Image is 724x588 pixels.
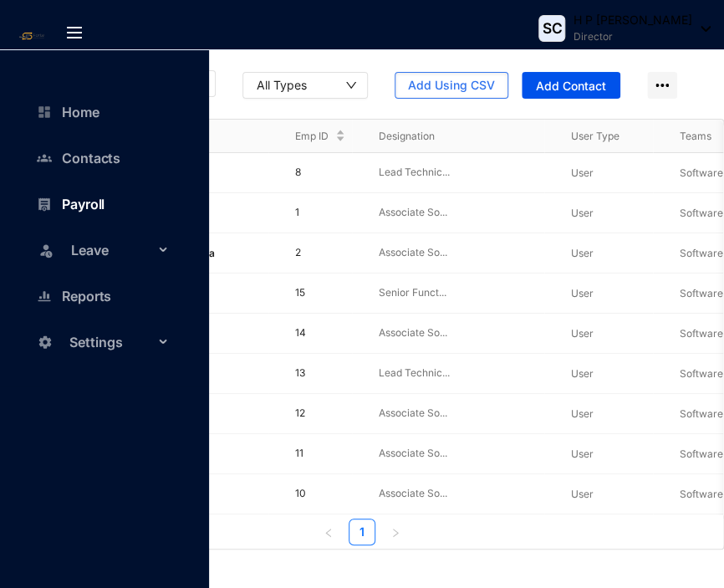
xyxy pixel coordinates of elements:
button: Add Using CSV [395,72,508,99]
a: Reports [45,288,111,304]
p: Associate So... [379,446,544,462]
span: User [571,447,594,460]
td: 13 [268,354,352,394]
span: User [571,287,594,299]
th: Designation [352,120,544,153]
td: 9 [268,514,352,555]
a: 1 [349,519,375,545]
li: 1 [349,519,375,545]
img: settings-unselected.1febfda315e6e19643a1.svg [38,335,53,350]
p: H P [PERSON_NAME] [574,12,692,28]
div: All Types [257,76,307,93]
span: Settings [69,325,171,359]
a: Home [45,104,99,120]
button: Add Contact [522,72,620,99]
td: 15 [268,274,352,314]
span: Add Using CSV [408,77,495,94]
p: Associate So... [379,205,544,221]
img: log [13,29,51,43]
p: Associate So... [379,406,544,422]
span: User [571,407,594,420]
p: Senior Funct... [379,285,544,301]
span: left [324,528,334,538]
td: 12 [268,394,352,434]
p: Lead Technic... [379,366,544,381]
p: Lead Technic... [379,165,544,181]
a: Contacts [45,150,120,166]
span: User [571,207,594,219]
span: User [571,166,594,179]
img: dropdown-black.8e83cc76930a90b1a4fdb6d089b7bf3a.svg [692,26,711,32]
img: leave-unselected.2934df6273408c3f84d9.svg [38,242,54,258]
span: right [390,528,400,538]
button: All Types [242,72,368,99]
li: Next Page [382,519,409,545]
p: Associate So... [379,325,544,341]
p: Associate So... [379,486,544,502]
p: Associate So... [379,245,544,261]
span: Leave [71,233,171,267]
td: 1 [268,193,352,233]
span: User [571,367,594,380]
img: menu-out.303cd30ef9f6dc493f087f509d1c4ae4.svg [67,27,82,38]
th: User Type [544,120,653,153]
li: Previous Page [315,519,342,545]
td: 11 [268,434,352,474]
img: more-horizontal.eedb2faff8778e1aceccc67cc90ae3cb.svg [647,72,677,99]
span: User [571,327,594,340]
th: Emp ID [268,120,352,153]
a: Payroll [45,196,105,212]
span: User [571,247,594,259]
span: User [571,488,594,500]
button: left [315,519,342,545]
td: 10 [268,474,352,514]
span: SC [542,21,562,35]
td: 8 [268,153,352,193]
td: 2 [268,233,352,274]
span: down [345,79,357,91]
span: Emp ID [295,128,329,145]
td: 14 [268,314,352,354]
button: right [382,519,409,545]
span: Add Contact [536,78,606,95]
p: Director [574,28,692,45]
